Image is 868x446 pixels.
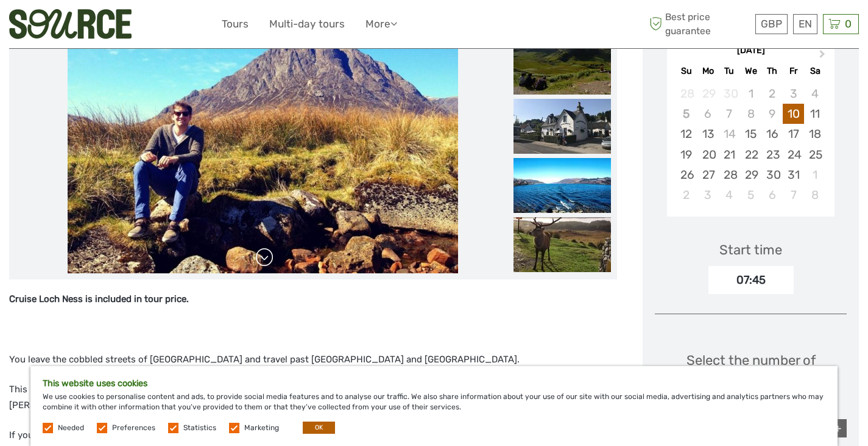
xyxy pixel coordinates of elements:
[740,124,761,144] div: Choose Wednesday, October 15th, 2025
[761,165,783,185] div: Choose Thursday, October 30th, 2025
[671,84,830,205] div: month 2025-10
[761,124,783,144] div: Choose Thursday, October 16th, 2025
[9,352,617,368] p: You leave the cobbled streets of [GEOGRAPHIC_DATA] and travel past [GEOGRAPHIC_DATA] and [GEOGRAP...
[513,158,611,213] img: 7aa87d9f11c84089b1701618cf4b5b12_slider_thumbnail.jpg
[513,99,611,154] img: af9161bc05654662bce1c8935e1e0a38_slider_thumbnail.jpg
[697,124,719,144] div: Choose Monday, October 13th, 2025
[697,185,719,205] div: Choose Monday, November 3rd, 2025
[667,45,834,57] div: [DATE]
[676,165,697,185] div: Choose Sunday, October 26th, 2025
[513,40,611,95] img: 12384dc342ab4d49ab9bc018e6577b95_slider_thumbnail.jpg
[783,165,804,185] div: Choose Friday, October 31st, 2025
[303,422,335,434] button: OK
[783,84,804,104] div: Not available Friday, October 3rd, 2025
[30,366,838,446] div: We use cookies to personalise content and ads, to provide social media features and to analyse ou...
[740,165,761,185] div: Choose Wednesday, October 29th, 2025
[655,351,847,406] div: Select the number of participants
[804,145,825,165] div: Choose Saturday, October 25th, 2025
[740,104,761,124] div: Not available Wednesday, October 8th, 2025
[676,185,697,205] div: Choose Sunday, November 2nd, 2025
[719,124,740,144] div: Not available Tuesday, October 14th, 2025
[804,165,825,185] div: Choose Saturday, November 1st, 2025
[719,84,740,104] div: Not available Tuesday, September 30th, 2025
[697,84,719,104] div: Not available Monday, September 29th, 2025
[719,185,740,205] div: Choose Tuesday, November 4th, 2025
[719,240,782,259] div: Start time
[244,423,279,433] label: Marketing
[365,15,397,33] a: More
[9,382,617,413] p: This region is soaked in history, so sit back and relax as your driver-guide entertains you with ...
[804,124,825,144] div: Choose Saturday, October 18th, 2025
[719,145,740,165] div: Choose Tuesday, October 21st, 2025
[804,63,825,79] div: Sa
[761,104,783,124] div: Not available Thursday, October 9th, 2025
[783,104,804,124] div: Choose Friday, October 10th, 2025
[804,84,825,104] div: Not available Saturday, October 4th, 2025
[740,145,761,165] div: Choose Wednesday, October 22nd, 2025
[761,18,782,30] span: GBP
[43,378,825,389] h5: This website uses cookies
[761,84,783,104] div: Not available Thursday, October 2nd, 2025
[9,293,189,304] strong: Cruise Loch Ness is included in tour price.
[814,48,833,67] button: Next Month
[222,15,249,33] a: Tours
[783,145,804,165] div: Choose Friday, October 24th, 2025
[9,428,617,444] p: If you keep a look out, you can catch a glimpse of the Kelpies. These 30-metre tall horse head sc...
[761,145,783,165] div: Choose Thursday, October 23rd, 2025
[676,124,697,144] div: Choose Sunday, October 12th, 2025
[676,84,697,104] div: Not available Sunday, September 28th, 2025
[783,185,804,205] div: Choose Friday, November 7th, 2025
[9,9,132,39] img: 3329-47040232-ff2c-48b1-8121-089692e6fd86_logo_small.png
[676,63,697,79] div: Su
[269,15,345,33] a: Multi-day tours
[761,63,783,79] div: Th
[646,10,752,37] span: Best price guarantee
[740,185,761,205] div: Choose Wednesday, November 5th, 2025
[513,217,611,272] img: 31f1cc6f97f743c4a8a2888b6404dd23_slider_thumbnail.jpg
[697,145,719,165] div: Choose Monday, October 20th, 2025
[697,165,719,185] div: Choose Monday, October 27th, 2025
[804,185,825,205] div: Choose Saturday, November 8th, 2025
[676,104,697,124] div: Not available Sunday, October 5th, 2025
[58,423,84,433] label: Needed
[697,63,719,79] div: Mo
[719,104,740,124] div: Not available Tuesday, October 7th, 2025
[112,423,155,433] label: Preferences
[697,104,719,124] div: Not available Monday, October 6th, 2025
[740,63,761,79] div: We
[843,18,853,30] span: 0
[740,84,761,104] div: Not available Wednesday, October 1st, 2025
[676,145,697,165] div: Choose Sunday, October 19th, 2025
[783,124,804,144] div: Choose Friday, October 17th, 2025
[719,63,740,79] div: Tu
[761,185,783,205] div: Choose Thursday, November 6th, 2025
[183,423,216,433] label: Statistics
[783,63,804,79] div: Fr
[719,165,740,185] div: Choose Tuesday, October 28th, 2025
[708,266,794,294] div: 07:45
[828,419,847,437] div: +
[804,104,825,124] div: Choose Saturday, October 11th, 2025
[793,14,817,34] div: EN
